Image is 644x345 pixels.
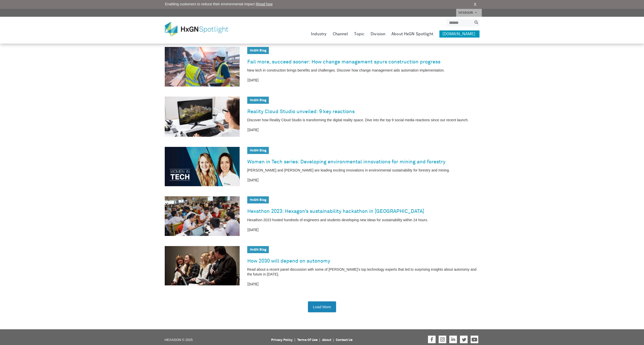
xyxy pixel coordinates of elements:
[250,149,266,152] a: HxGN Blog
[311,30,327,38] a: Industry
[336,338,353,342] a: Contact Us
[165,2,273,7] span: Enabling customers to reduce their environmental impact |
[165,147,240,186] img: Women in Tech series: Developing environmental innovations for mining and forestry
[165,246,240,285] img: How 2030 will depend on autonomy
[247,257,330,265] a: How 2030 will depend on autonomy
[371,30,385,38] a: Division
[165,47,240,86] img: Fail more, succeed sooner: How change management spurs construction progress
[247,58,440,66] a: Fail more, succeed sooner: How change management spurs construction progress
[247,267,480,277] p: Read about a recent panel discussion with some of [PERSON_NAME]’s top technology experts that led...
[271,338,293,342] a: Privacy Policy
[165,196,240,236] img: Hexathon 2023: Hexagon’s sustainability hackathon in India
[247,68,480,73] p: New tech in construction brings benefits and challenges. Discover how change management aids auto...
[247,207,424,215] a: Hexathon 2023: Hexagon’s sustainability hackathon in [GEOGRAPHIC_DATA]
[165,97,240,137] img: Reality Cloud Studio unveiled: 9 key reactions
[471,336,478,343] a: Hexagon on Youtube
[247,108,355,116] a: Reality Cloud Studio unveiled: 9 key reactions
[460,336,468,343] a: Hexagon on Twitter
[333,30,348,38] a: Channel
[456,9,482,17] a: HEXAGON
[308,301,336,312] button: Load More
[439,30,480,38] a: [DOMAIN_NAME]
[247,78,480,83] time: [DATE]
[247,282,480,287] time: [DATE]
[354,30,365,38] a: Topic
[439,336,446,343] a: Hexagon on Instagram
[391,30,433,38] a: About HxGN Spotlight
[247,228,480,233] time: [DATE]
[250,49,266,52] a: HxGN Blog
[247,158,445,166] a: Women in Tech series: Developing environmental innovations for mining and forestry
[247,218,480,222] p: Hexathon 2023 hosted hundreds of engineers and students developing new ideas for sustainability w...
[428,336,436,343] a: Hexagon on Facebook
[247,118,480,123] p: Discover how Reality Cloud Studio is transforming the digital reality space. Dive into the top 9 ...
[247,168,480,173] p: [PERSON_NAME] and [PERSON_NAME] are leading exciting innovations in environmental sustainability ...
[250,248,266,251] a: HxGN Blog
[165,22,236,37] img: HxGN Spotlight
[449,336,457,343] a: Hexagon on LinkedIn
[247,128,480,133] time: [DATE]
[474,2,476,8] a: X
[250,99,266,102] a: HxGN Blog
[247,178,480,183] time: [DATE]
[297,338,318,342] a: Terms Of Use
[322,338,331,342] a: About
[257,2,273,6] a: Read how
[250,198,266,202] a: HxGN Blog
